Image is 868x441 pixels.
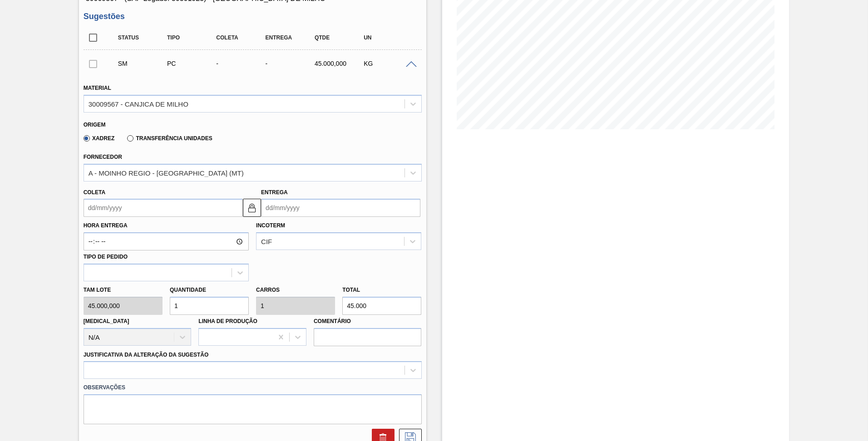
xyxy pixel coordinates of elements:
[247,202,257,213] img: locked
[214,34,269,41] div: Coleta
[342,287,360,293] label: Total
[116,34,171,41] div: Status
[170,287,206,293] label: Quantidade
[84,154,122,160] label: Fornecedor
[314,315,422,328] label: Comentário
[84,254,128,260] label: Tipo de pedido
[84,219,249,232] label: Hora Entrega
[89,100,188,108] div: 30009567 - CANJICA DE MILHO
[127,135,212,142] label: Transferência Unidades
[198,318,257,324] label: Linha de Produção
[261,199,420,217] input: dd/mm/yyyy
[214,60,269,67] div: -
[89,169,244,176] div: A - MOINHO REGIO - [GEOGRAPHIC_DATA] (MT)
[256,222,285,229] label: Incoterm
[243,199,261,217] button: locked
[361,60,416,67] div: KG
[261,189,288,196] label: Entrega
[261,238,272,245] div: CIF
[84,381,422,394] label: Observações
[312,34,367,41] div: Qtde
[84,189,105,196] label: Coleta
[116,60,171,67] div: Sugestão Manual
[84,85,111,91] label: Material
[263,34,318,41] div: Entrega
[84,12,422,21] h3: Sugestões
[165,60,220,67] div: Pedido de Compra
[84,318,129,324] label: [MEDICAL_DATA]
[165,34,220,41] div: Tipo
[84,284,163,297] label: Tam lote
[84,122,106,128] label: Origem
[256,287,280,293] label: Carros
[84,199,243,217] input: dd/mm/yyyy
[84,352,209,358] label: Justificativa da Alteração da Sugestão
[312,60,367,67] div: 45.000,000
[84,135,115,142] label: Xadrez
[263,60,318,67] div: -
[361,34,416,41] div: UN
